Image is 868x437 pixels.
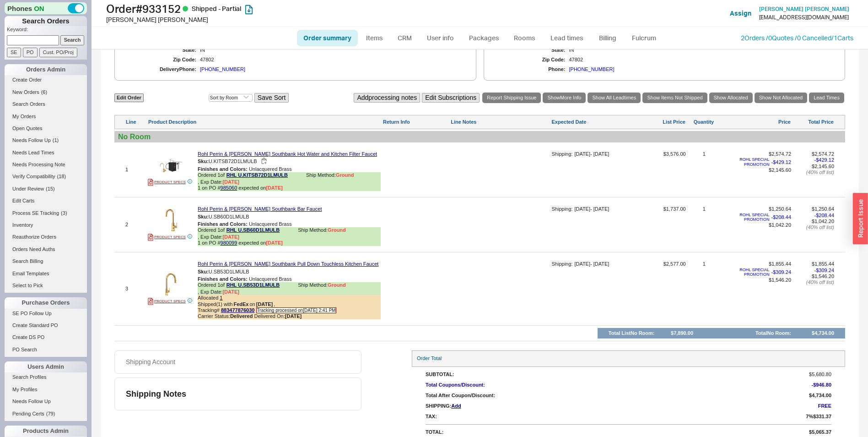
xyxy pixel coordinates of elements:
div: No Room [118,132,841,141]
span: [DATE] [222,179,239,185]
span: Delivered On: [254,313,302,319]
div: Ordered 1 of Ship Method: [198,172,381,185]
div: 1 [125,167,146,173]
div: Product Description [148,119,381,125]
span: [DATE] [222,289,239,295]
div: [PERSON_NAME] [PERSON_NAME] [106,15,437,24]
div: $7,890.00 [671,330,693,336]
div: Total Coupons/Discount: [426,382,790,388]
div: , Exp Date: [198,179,239,185]
span: Needs Processing Note [12,162,65,167]
a: Search Profiles [5,372,87,382]
span: 1 on PO # [198,240,237,246]
a: /1Carts [831,34,853,42]
span: $4,734.00 [809,393,831,399]
b: FedEx [233,301,248,307]
div: Phones [5,2,87,14]
div: Shipping: [552,206,573,212]
span: $1,546.20 [769,277,791,283]
span: Needs Follow Up [12,399,51,404]
span: Add [451,403,461,409]
b: Ground [328,282,346,288]
input: PO [23,48,38,57]
span: Sku: [198,268,209,274]
a: Edit Order [114,93,144,102]
a: Rohl Perrin & [PERSON_NAME] Southbank Hot Water and Kitchen Filter Faucet [198,151,377,157]
a: RHL U.SB60D1LMULB [226,227,280,234]
span: Finishes and Colors : [198,221,248,227]
p: Keyword: [7,26,87,35]
a: Verify Compatibility(18) [5,172,87,181]
div: Price [722,119,791,125]
span: $331.37 [813,414,831,420]
a: Show Not Allocated [755,93,807,103]
a: Report Shipping Issue [482,93,541,103]
div: Orders Admin [5,64,87,75]
span: Sku: [198,158,209,164]
div: ( 40 % off list) [793,224,834,230]
a: 980099 [221,240,237,246]
a: Pending Certs(79) [5,409,87,419]
a: Create DS PO [5,333,87,342]
a: Reauthorize Orders [5,232,87,242]
a: Lead times [544,30,590,46]
a: PRODUCT SPECS [148,179,186,186]
a: Rooms [507,30,542,46]
a: Needs Processing Note [5,160,87,169]
div: Shipped ( 1 ) with on , [198,301,381,307]
div: Shipping Notes [126,389,357,399]
input: Search [60,35,85,45]
span: $2,574.72 [769,151,791,157]
a: Edit Carts [5,196,87,206]
span: 1 on PO # [198,185,237,191]
span: Finishes and Colors : [198,166,248,172]
div: Shipping: [552,261,573,267]
a: My Profiles [5,385,87,394]
span: [PERSON_NAME] [PERSON_NAME] [759,5,849,12]
span: [DATE] [266,185,282,191]
div: Phone: [497,66,566,72]
div: [DATE] - [DATE] [574,151,609,157]
div: Total List No Room : [609,330,655,336]
a: User info [420,30,461,46]
span: - $309.24 [814,268,834,273]
div: 3 [125,286,146,292]
span: ( 1 ) [53,137,59,143]
div: Shipping: [426,403,451,409]
span: U.KITSB72D1LMULB [209,158,257,164]
span: Needs Follow Up [12,137,51,143]
a: 1 [220,295,222,300]
div: Zip Code: [128,57,196,63]
div: Tax: [426,414,790,420]
div: , Exp Date: [198,234,239,240]
span: $1,737.00 [636,206,685,250]
a: PRODUCT SPECS [148,234,186,241]
a: RHL U.SB53D1LMULB [226,282,280,289]
a: My Orders [5,112,87,121]
b: Ground [328,227,346,233]
a: Inventory [5,220,87,230]
span: $5,680.80 [809,371,831,377]
div: Total: [426,429,790,435]
b: Ground [336,172,354,178]
div: Line [126,119,146,125]
div: Order Total [412,350,845,366]
div: Quantity [694,119,714,125]
span: U.SB60D1LMULB [209,213,249,219]
div: 47802 [200,57,463,63]
div: State: [497,47,566,53]
span: expected on [238,240,282,246]
div: List Price [636,119,685,125]
span: ( 6 ) [41,89,47,95]
div: Products Admin [5,426,87,437]
a: Rohl Perrin & [PERSON_NAME] Southbank Pull Down Touchless Kitchen Faucet [198,261,378,267]
span: ( 15 ) [46,186,55,191]
span: $2,145.60 [812,164,834,169]
div: Unlacquered Brass [198,276,381,282]
b: [DATE] [256,301,273,307]
input: Cust. PO/Proj [39,48,77,57]
span: Shipped - Partial [192,5,241,12]
div: ( 40 % off list) [793,169,834,175]
div: 1 [703,261,706,323]
button: Addprocessing notes [354,93,420,103]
